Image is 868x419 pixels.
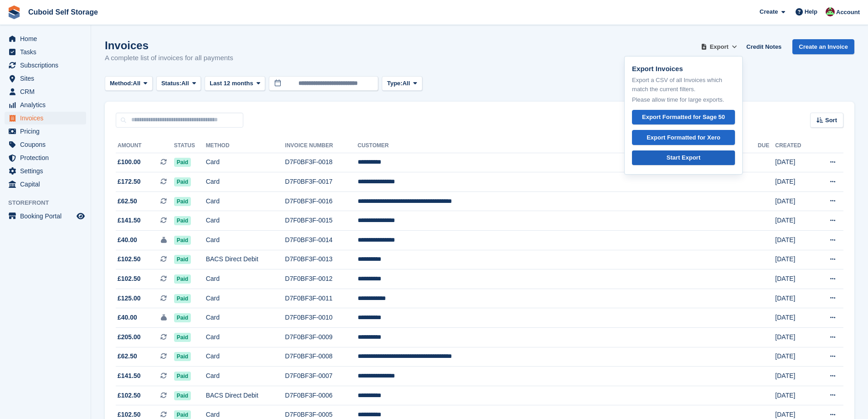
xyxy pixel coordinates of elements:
[118,294,141,303] span: £125.00
[174,236,191,245] span: Paid
[206,231,285,250] td: Card
[285,328,358,347] td: D7F0BF3F-0009
[25,5,102,20] a: Cuboid Self Storage
[118,371,141,381] span: £141.50
[20,46,75,58] span: Tasks
[206,269,285,289] td: Card
[174,333,191,342] span: Paid
[775,172,814,192] td: [DATE]
[642,113,725,122] div: Export Formatted for Sage 50
[775,269,814,289] td: [DATE]
[826,7,835,16] img: George Fielding
[174,139,206,153] th: Status
[5,151,86,164] a: menu
[20,138,75,151] span: Coupons
[206,139,285,153] th: Method
[20,125,75,138] span: Pricing
[285,231,358,250] td: D7F0BF3F-0014
[825,116,837,125] span: Sort
[105,39,233,52] h1: Invoices
[358,139,758,153] th: Customer
[699,39,739,54] button: Export
[174,255,191,264] span: Paid
[118,352,137,361] span: £62.50
[5,178,86,191] a: menu
[20,165,75,177] span: Settings
[710,42,729,52] span: Export
[206,153,285,172] td: Card
[75,211,86,222] a: Preview store
[285,347,358,367] td: D7F0BF3F-0008
[775,250,814,269] td: [DATE]
[285,269,358,289] td: D7F0BF3F-0012
[775,328,814,347] td: [DATE]
[5,138,86,151] a: menu
[285,308,358,328] td: D7F0BF3F-0010
[110,79,133,88] span: Method:
[174,294,191,303] span: Paid
[285,139,358,153] th: Invoice Number
[775,347,814,367] td: [DATE]
[105,53,233,63] p: A complete list of invoices for all payments
[116,139,174,153] th: Amount
[775,139,814,153] th: Created
[174,391,191,400] span: Paid
[20,85,75,98] span: CRM
[181,79,189,88] span: All
[285,386,358,405] td: D7F0BF3F-0006
[775,231,814,250] td: [DATE]
[20,72,75,85] span: Sites
[5,72,86,85] a: menu
[206,328,285,347] td: Card
[632,64,735,74] p: Export Invoices
[118,254,141,264] span: £102.50
[118,157,141,167] span: £100.00
[5,59,86,72] a: menu
[174,177,191,186] span: Paid
[667,153,700,162] div: Start Export
[118,197,137,206] span: £62.50
[20,210,75,222] span: Booking Portal
[20,178,75,191] span: Capital
[161,79,181,88] span: Status:
[775,386,814,405] td: [DATE]
[133,79,141,88] span: All
[758,139,775,153] th: Due
[775,211,814,231] td: [DATE]
[118,216,141,225] span: £141.50
[206,289,285,308] td: Card
[206,211,285,231] td: Card
[285,191,358,211] td: D7F0BF3F-0016
[156,76,201,91] button: Status: All
[775,289,814,308] td: [DATE]
[285,172,358,192] td: D7F0BF3F-0017
[118,177,141,186] span: £172.50
[206,172,285,192] td: Card
[5,125,86,138] a: menu
[5,165,86,177] a: menu
[206,347,285,367] td: Card
[105,76,153,91] button: Method: All
[206,367,285,386] td: Card
[743,39,785,54] a: Credit Notes
[805,7,817,16] span: Help
[20,32,75,45] span: Home
[632,110,735,125] a: Export Formatted for Sage 50
[285,250,358,269] td: D7F0BF3F-0013
[5,98,86,111] a: menu
[387,79,402,88] span: Type:
[206,386,285,405] td: BACS Direct Debit
[20,112,75,124] span: Invoices
[174,372,191,381] span: Paid
[206,250,285,269] td: BACS Direct Debit
[775,153,814,172] td: [DATE]
[118,313,137,322] span: £40.00
[174,158,191,167] span: Paid
[118,274,141,284] span: £102.50
[632,95,735,104] p: Please allow time for large exports.
[8,198,91,207] span: Storefront
[118,391,141,400] span: £102.50
[632,76,735,93] p: Export a CSV of all Invoices which match the current filters.
[402,79,410,88] span: All
[210,79,253,88] span: Last 12 months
